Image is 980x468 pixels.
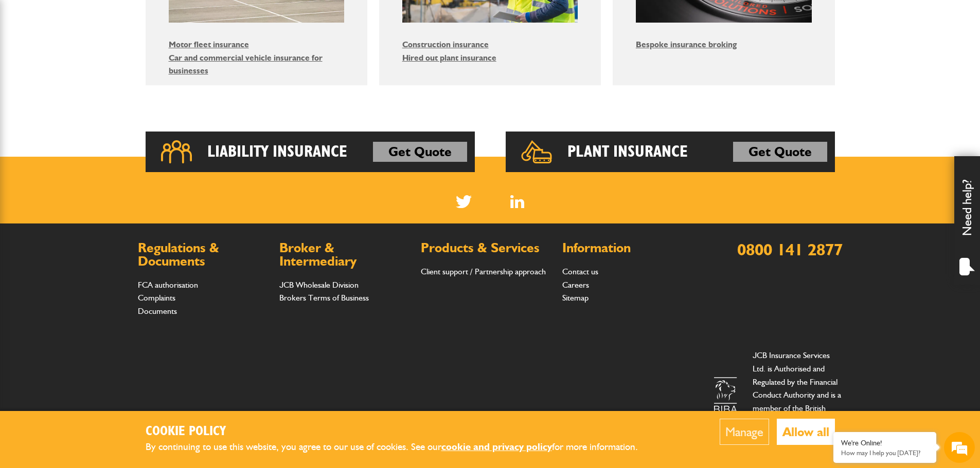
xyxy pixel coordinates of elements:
[13,95,188,118] input: Enter your last name
[169,5,193,30] div: Minimize live chat window
[954,156,980,285] div: Need help?
[138,280,198,290] a: FCA authorisation
[456,195,472,208] img: Twitter
[562,267,598,276] a: Contact us
[17,57,43,71] img: d_20077148190_company_1631870298795_20077148190
[841,439,929,447] div: We're Online!
[373,142,467,162] a: Get Quote
[279,280,359,290] a: JCB Wholesale Division
[138,293,175,303] a: Complaints
[13,156,188,178] input: Enter your phone number
[733,142,827,162] a: Get Quote
[720,419,769,445] button: Manage
[510,195,524,208] img: Linked In
[138,241,269,268] h2: Regulations & Documents
[279,241,411,268] h2: Broker & Intermediary
[207,142,347,162] h2: Liability Insurance
[169,40,249,49] a: Motor fleet insurance
[421,241,552,255] h2: Products & Services
[13,186,188,308] textarea: Type your message and hit 'Enter'
[737,239,843,259] a: 0800 141 2877
[841,449,929,457] p: How may I help you today?
[402,40,489,49] a: Construction insurance
[146,424,655,440] h2: Cookie Policy
[54,58,173,71] div: Chat with us now
[138,306,177,316] a: Documents
[169,53,323,76] a: Car and commercial vehicle insurance for businesses
[562,241,693,255] h2: Information
[753,349,843,441] p: JCB Insurance Services Ltd. is Authorised and Regulated by the Financial Conduct Authority and is...
[402,53,496,63] a: Hired out plant insurance
[777,419,835,445] button: Allow all
[146,439,655,455] p: By continuing to use this website, you agree to our use of cookies. See our for more information.
[279,293,369,303] a: Brokers Terms of Business
[13,125,188,148] input: Enter your email address
[562,280,589,290] a: Careers
[140,316,187,330] em: Start Chat
[441,441,552,453] a: cookie and privacy policy
[562,293,589,303] a: Sitemap
[567,142,688,162] h2: Plant Insurance
[421,267,546,276] a: Client support / Partnership approach
[636,40,737,49] a: Bespoke insurance broking
[510,195,524,208] a: LinkedIn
